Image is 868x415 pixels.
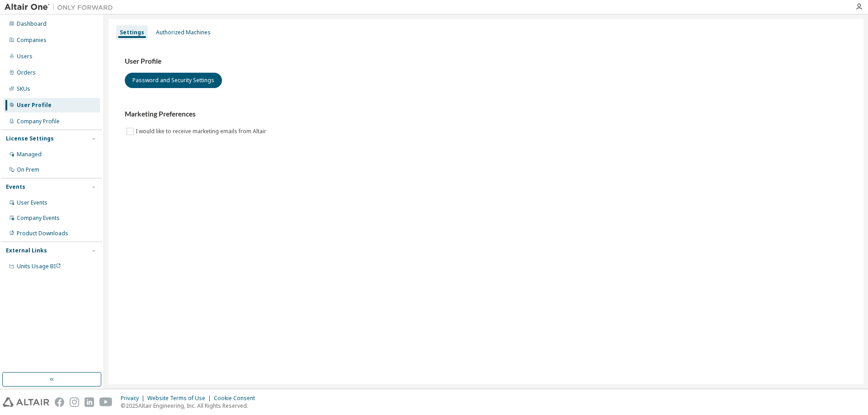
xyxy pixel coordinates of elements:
[6,135,54,142] div: License Settings
[17,102,52,109] div: User Profile
[17,151,42,158] div: Managed
[17,20,47,28] div: Dashboard
[55,397,64,407] img: facebook.svg
[156,29,211,36] div: Authorized Machines
[5,3,118,12] img: Altair One
[17,214,60,222] div: Company Events
[85,397,94,407] img: linkedin.svg
[17,166,39,173] div: On Prem
[3,397,49,407] img: altair_logo.svg
[136,126,268,137] label: I would like to receive marketing emails from Altair
[99,397,113,407] img: youtube.svg
[147,395,214,402] div: Website Terms of Use
[17,199,47,206] div: User Events
[120,29,144,36] div: Settings
[6,247,47,254] div: External Links
[17,118,60,125] div: Company Profile
[125,73,222,88] button: Password and Security Settings
[125,110,847,119] h3: Marketing Preferences
[6,183,25,191] div: Events
[17,69,36,76] div: Orders
[17,85,30,93] div: SKUs
[125,57,847,66] h3: User Profile
[17,262,61,270] span: Units Usage BI
[17,230,68,237] div: Product Downloads
[17,53,33,60] div: Users
[121,402,260,410] p: © 2025 Altair Engineering, Inc. All Rights Reserved.
[121,395,147,402] div: Privacy
[214,395,260,402] div: Cookie Consent
[70,397,79,407] img: instagram.svg
[17,37,47,44] div: Companies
